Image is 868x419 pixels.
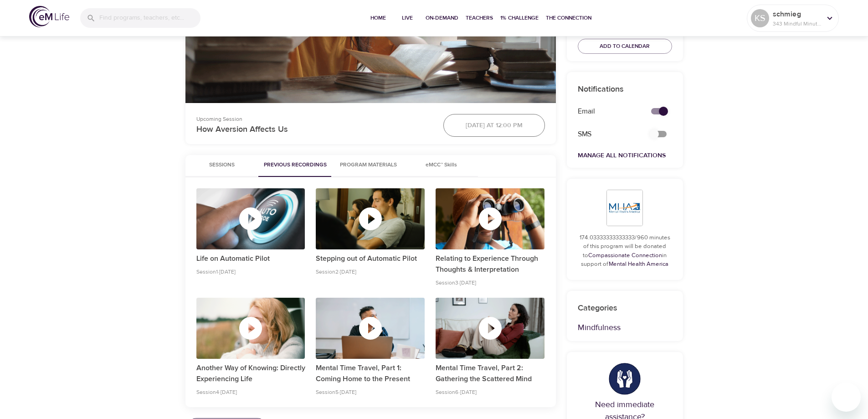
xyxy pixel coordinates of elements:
p: Mental Time Travel, Part 2: Gathering the Scattered Mind [436,362,544,384]
span: 1% Challenge [500,13,539,23]
p: schmieg [773,9,821,20]
p: Session 6 · [DATE] [436,388,544,396]
span: Previous Recordings [264,160,327,170]
img: logo [29,6,69,27]
div: KS [751,9,769,27]
span: Program Materials [338,160,400,170]
p: Session 1 · [DATE] [196,268,305,276]
p: Session 3 · [DATE] [436,279,544,287]
p: 174.03333333333333/960 minutes of this program will be donated to in support of [578,233,672,269]
span: On-Demand [426,13,458,23]
span: Teachers [466,13,493,23]
p: How Aversion Affects Us [196,123,432,135]
img: hands.png [609,363,641,395]
p: Another Way of Knowing: Directly Experiencing Life [196,362,305,384]
p: Session 2 · [DATE] [316,268,425,276]
a: Manage All Notifications [578,151,666,160]
span: Sessions [191,160,253,170]
span: eMCC™ Skills [411,160,473,170]
div: Email [572,101,640,122]
p: Relating to Experience Through Thoughts & Interpretation [436,253,544,275]
p: Stepping out of Automatic Pilot [316,253,425,264]
p: Session 5 · [DATE] [316,388,425,396]
input: Find programs, teachers, etc... [99,8,200,28]
p: Mindfulness [578,321,672,334]
div: SMS [572,124,640,145]
span: The Connection [546,13,591,23]
span: Add to Calendar [600,41,650,51]
button: Add to Calendar [578,39,672,54]
a: Mental Health America [609,260,668,268]
p: Mental Time Travel, Part 1: Coming Home to the Present [316,362,425,384]
span: Home [367,13,389,23]
p: Categories [578,302,672,314]
p: Upcoming Session [196,115,432,123]
p: 343 Mindful Minutes [773,20,821,28]
a: Compassionate Connection [588,252,662,259]
iframe: Button to launch messaging window [832,383,861,412]
p: Session 4 · [DATE] [196,388,305,396]
p: Life on Automatic Pilot [196,253,305,264]
span: Live [396,13,418,23]
p: Notifications [578,83,672,95]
